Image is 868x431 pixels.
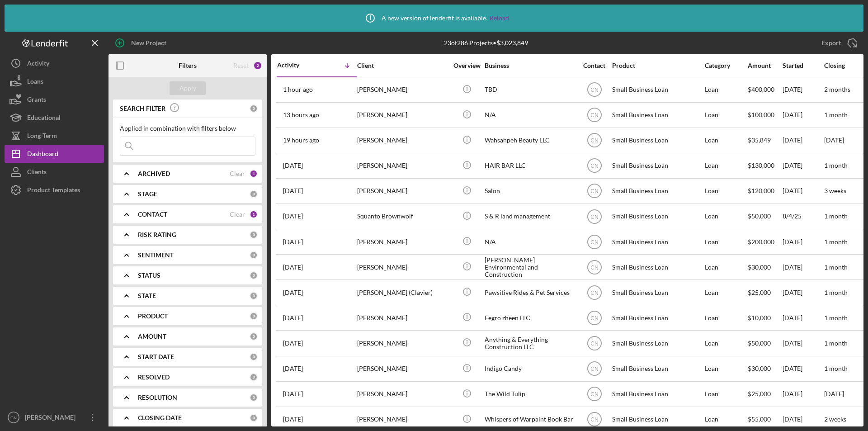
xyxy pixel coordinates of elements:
[357,306,448,330] div: [PERSON_NAME]
[705,331,747,355] div: Loan
[783,331,823,355] div: [DATE]
[590,366,598,372] text: CN
[748,204,782,228] div: $50,000
[170,81,206,95] button: Apply
[250,332,258,341] div: 0
[783,62,823,69] div: Started
[283,137,319,144] time: 2025-08-12 21:27
[705,128,747,152] div: Loan
[357,280,448,304] div: [PERSON_NAME] (Clavier)
[138,251,174,259] b: SENTIMENT
[450,62,484,69] div: Overview
[233,62,249,69] div: Reset
[612,331,703,355] div: Small Business Loan
[837,391,859,413] iframe: Intercom live chat
[612,62,703,69] div: Product
[357,128,448,152] div: [PERSON_NAME]
[612,103,703,127] div: Small Business Loan
[824,161,848,169] time: 1 month
[824,136,844,144] time: [DATE]
[283,340,303,347] time: 2025-07-30 16:56
[250,251,258,259] div: 0
[783,230,823,254] div: [DATE]
[705,255,747,279] div: Loan
[283,289,303,296] time: 2025-07-30 22:45
[250,231,258,239] div: 0
[485,204,575,228] div: S & R land management
[357,255,448,279] div: [PERSON_NAME]
[577,62,611,69] div: Contact
[120,105,165,112] b: SEARCH FILTER
[821,34,841,52] div: Export
[590,264,598,270] text: CN
[230,170,245,177] div: Clear
[783,154,823,178] div: [DATE]
[138,414,182,422] b: CLOSING DATE
[824,238,848,246] time: 1 month
[824,365,848,372] time: 1 month
[5,90,104,109] button: Grants
[748,179,782,203] div: $120,000
[824,390,844,398] time: [DATE]
[783,357,823,381] div: [DATE]
[357,179,448,203] div: [PERSON_NAME]
[590,315,598,321] text: CN
[5,181,104,199] button: Product Templates
[824,289,848,296] time: 1 month
[748,357,782,381] div: $30,000
[27,72,43,93] div: Loans
[250,190,258,198] div: 0
[590,87,598,93] text: CN
[485,103,575,127] div: N/A
[283,187,303,194] time: 2025-08-04 19:17
[5,163,104,181] button: Clients
[485,62,575,69] div: Business
[253,61,262,70] div: 2
[783,382,823,406] div: [DATE]
[357,154,448,178] div: [PERSON_NAME]
[357,78,448,102] div: [PERSON_NAME]
[748,128,782,152] div: $35,849
[485,255,575,279] div: [PERSON_NAME] Environmental and Construction
[705,103,747,127] div: Loan
[138,272,160,279] b: STATUS
[23,408,81,429] div: [PERSON_NAME]
[5,145,104,163] button: Dashboard
[27,54,49,75] div: Activity
[485,306,575,330] div: Eegro zheen LLC
[612,357,703,381] div: Small Business Loan
[357,357,448,381] div: [PERSON_NAME]
[485,382,575,406] div: The Wild Tulip
[357,382,448,406] div: [PERSON_NAME]
[783,306,823,330] div: [DATE]
[138,374,170,381] b: RESOLVED
[5,54,104,72] button: Activity
[612,280,703,304] div: Small Business Loan
[705,306,747,330] div: Loan
[5,109,104,127] a: Educational
[783,128,823,152] div: [DATE]
[230,211,245,218] div: Clear
[485,230,575,254] div: N/A
[250,414,258,422] div: 0
[748,230,782,254] div: $200,000
[357,331,448,355] div: [PERSON_NAME]
[748,62,782,69] div: Amount
[783,179,823,203] div: [DATE]
[283,416,303,423] time: 2025-07-24 13:03
[27,181,80,201] div: Product Templates
[485,331,575,355] div: Anything & Everything Construction LLC
[748,382,782,406] div: $25,000
[783,103,823,127] div: [DATE]
[485,78,575,102] div: TBD
[27,109,61,129] div: Educational
[5,72,104,90] button: Loans
[250,104,258,113] div: 0
[612,306,703,330] div: Small Business Loan
[179,81,196,95] div: Apply
[705,204,747,228] div: Loan
[590,341,598,347] text: CN
[590,163,598,169] text: CN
